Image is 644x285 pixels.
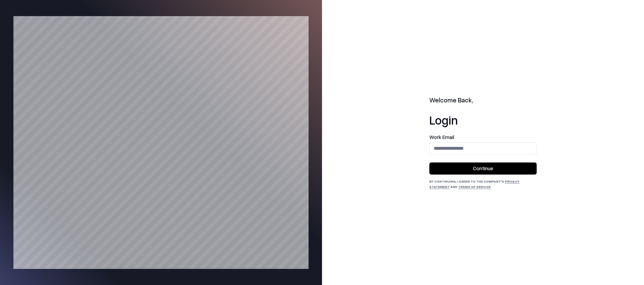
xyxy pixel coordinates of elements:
[429,135,537,140] label: Work Email
[429,179,520,189] a: Privacy Statement
[429,96,537,105] h2: Welcome Back,
[458,185,491,189] a: Terms of Service
[429,113,537,127] h1: Login
[429,179,537,189] div: By continuing, I agree to the Company's and
[429,162,537,175] button: Continue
